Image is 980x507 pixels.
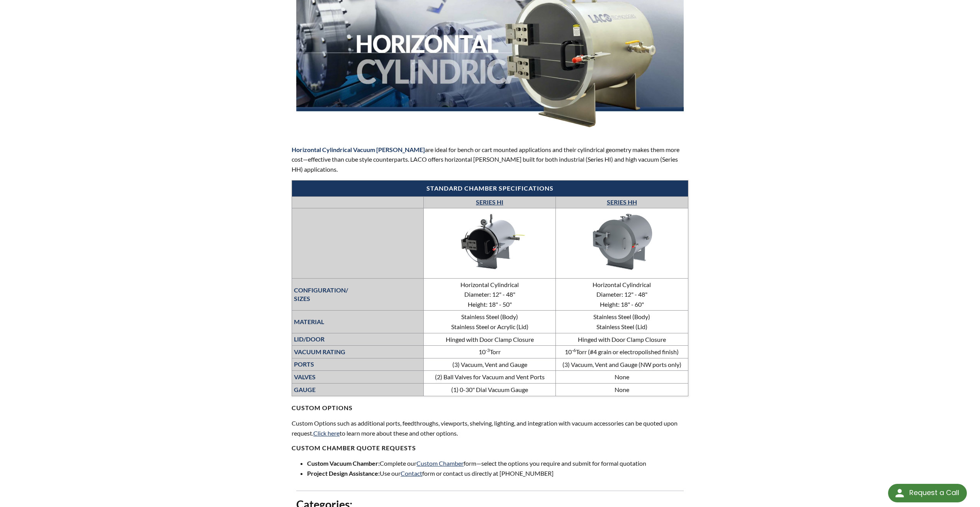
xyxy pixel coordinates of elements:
th: PORTS [292,358,424,371]
th: VACUUM RATING [292,346,424,358]
td: Hinged with Door Clamp Closure [423,333,555,346]
td: Horizontal Cylindrical Diameter: 12" - 48" Height: 18" - 60" [556,278,688,311]
a: SERIES HH [607,198,637,206]
sup: -6 [572,347,576,353]
p: Custom Options such as additional ports, feedthroughs, viewports, shelving, lighting, and integra... [292,418,688,438]
h4: Custom chamber QUOTe requests [292,444,688,452]
td: (1) 0-30" Dial Vacuum Gauge [423,384,555,396]
img: round button [893,487,906,499]
li: Complete our form—select the options you require and submit for formal quotation [307,458,688,468]
td: None [556,384,688,396]
td: (2) Ball Valves for Vacuum and Vent Ports [423,371,555,384]
a: Contact [401,470,422,477]
strong: Horizontal Cylindrical Vacuum [PERSON_NAME] [292,146,425,153]
td: Hinged with Door Clamp Closure [556,333,688,346]
th: CONFIGURATION/ SIZES [292,278,424,311]
td: None [556,371,688,384]
h4: Standard chamber specifications [296,184,684,193]
td: Stainless Steel (Body) Stainless Steel or Acrylic (Lid) [423,311,555,333]
th: VALVES [292,371,424,384]
th: GAUGE [292,384,424,396]
img: Series CC—Cube Chambers [432,210,548,275]
sup: -3 [486,347,490,353]
td: 10 Torr [423,346,555,358]
p: are ideal for bench or cart mounted applications and their cylindrical geometry makes them more c... [292,145,688,174]
h4: CUSTOM OPTIONS [292,396,688,412]
td: (3) Vacuum, Vent and Gauge (NW ports only) [556,358,688,371]
a: SERIES HI [476,198,503,206]
a: Custom Chamber [416,460,464,467]
th: MATERIAL [292,311,424,333]
div: Request a Call [888,484,967,502]
li: Use our form or contact us directly at [PHONE_NUMBER] [307,468,688,478]
strong: Project Design Assistance: [307,470,380,477]
strong: Custom Vacuum Chamber: [307,460,380,467]
div: Request a Call [909,484,959,502]
td: Stainless Steel (Body) Stainless Steel (Lid) [556,311,688,333]
th: LID/DOOR [292,333,424,346]
a: Click here [313,429,340,437]
img: LVC2430-3312-HH.jpg [564,210,680,275]
td: 10 Torr (#4 grain or electropolished finish) [556,346,688,358]
td: (3) Vacuum, Vent and Gauge [423,358,555,371]
td: Horizontal Cylindrical Diameter: 12" - 48" Height: 18" - 50" [423,278,555,311]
